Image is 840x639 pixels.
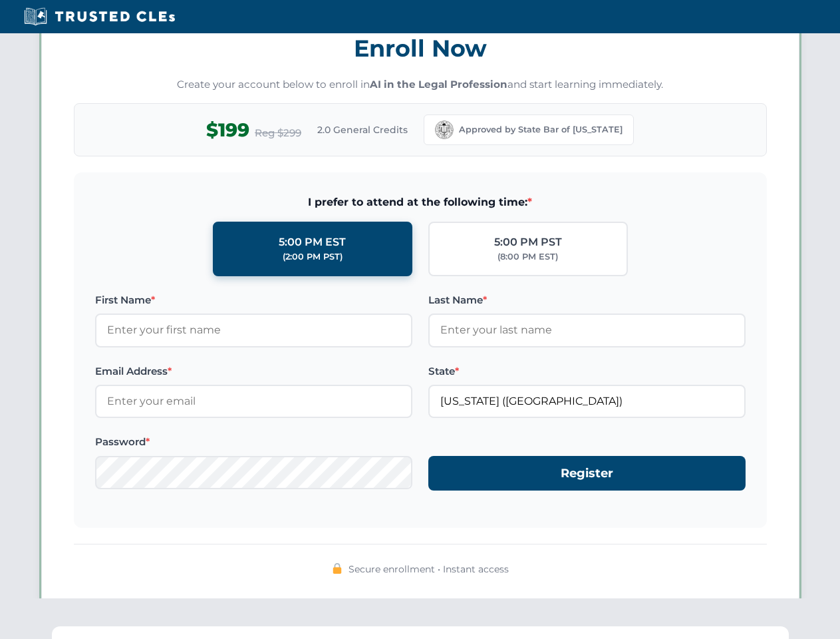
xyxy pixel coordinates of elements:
[435,120,454,139] img: California Bar
[497,250,558,264] div: (8:00 PM EST)
[255,125,301,141] span: Reg $299
[370,78,507,91] strong: AI in the Legal Profession
[494,234,562,251] div: 5:00 PM PST
[428,314,746,347] input: Enter your last name
[95,292,412,308] label: First Name
[95,363,412,379] label: Email Address
[428,363,746,379] label: State
[95,314,412,347] input: Enter your first name
[459,123,623,136] span: Approved by State Bar of [US_STATE]
[283,250,343,264] div: (2:00 PM PST)
[95,434,412,450] label: Password
[95,194,746,211] span: I prefer to attend at the following time:
[428,292,746,308] label: Last Name
[428,385,746,418] input: California (CA)
[95,385,412,418] input: Enter your email
[428,456,746,491] button: Register
[349,562,509,576] span: Secure enrollment • Instant access
[332,563,343,574] img: 🔒
[74,27,767,69] h3: Enroll Now
[206,115,249,145] span: $199
[74,77,767,93] p: Create your account below to enroll in and start learning immediately.
[317,122,408,137] span: 2.0 General Credits
[279,234,346,251] div: 5:00 PM EST
[20,7,179,27] img: Trusted CLEs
